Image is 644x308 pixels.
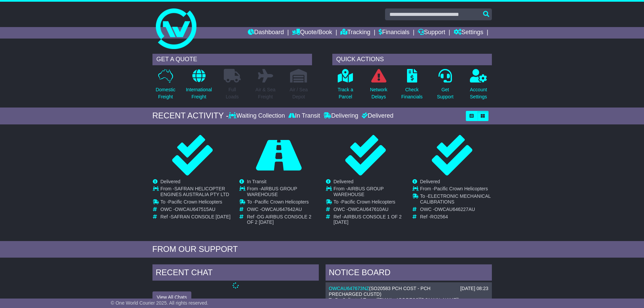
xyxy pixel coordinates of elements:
[401,69,423,104] a: CheckFinancials
[161,199,232,207] td: To -
[430,214,448,219] span: RO2564
[340,27,370,39] a: Tracking
[186,86,212,100] p: International Freight
[434,186,488,191] span: Pacific Crown Helicopters
[175,207,215,212] span: OWCAU647515AU
[348,207,388,212] span: OWCAU647610AU
[454,27,483,39] a: Settings
[420,193,491,205] span: ELECTRONIC MECHANICAL CALIBRATIONS
[247,199,318,207] td: To -
[111,300,209,306] span: © One World Courier 2025. All rights reserved.
[460,286,488,291] div: [DATE] 08:23
[247,186,318,199] td: From -
[334,186,405,199] td: From -
[420,207,492,214] td: OWC -
[437,86,453,100] p: Get Support
[224,86,241,100] p: Full Loads
[152,111,229,121] div: RECENT ACTIVITY -
[379,27,409,39] a: Financials
[255,199,309,205] span: Pacific Crown Helicopters
[247,207,318,214] td: OWC -
[322,112,360,120] div: Delivering
[161,179,181,184] span: Delivered
[329,286,431,297] span: SO20583 PCH COST - PCH PRECHARGED CUSTD
[161,186,229,197] span: SAFRAN HELICOPTER ENGINES AUSTRALIA PTY LTD
[329,286,488,297] div: ( )
[420,214,492,220] td: Ref -
[334,214,402,225] span: AIRBUS CONSOLE 1 OF 2 [DATE]
[334,207,405,214] td: OWC -
[332,54,492,65] div: QUICK ACTIONS
[161,207,232,214] td: OWC -
[247,179,267,184] span: In Transit
[334,214,405,226] td: Ref -
[334,179,354,184] span: Delivered
[470,69,487,104] a: AccountSettings
[369,69,387,104] a: NetworkDelays
[161,186,232,199] td: From -
[420,186,492,193] td: From -
[155,69,175,104] a: DomesticFreight
[152,264,319,283] div: RECENT CHAT
[152,54,312,65] div: GET A QUOTE
[248,27,284,39] a: Dashboard
[370,86,387,100] p: Network Delays
[420,193,492,207] td: To -
[470,86,487,100] p: Account Settings
[247,186,297,197] span: AIRBUS GROUP WAREHOUSE
[256,86,276,100] p: Air & Sea Freight
[326,264,492,283] div: NOTICE BOARD
[360,112,393,120] div: Delivered
[247,214,318,226] td: Ref -
[156,86,175,100] p: Domestic Freight
[434,207,475,212] span: OWCAU646227AU
[290,86,308,100] p: Air / Sea Depot
[334,186,384,197] span: AIRBUS GROUP WAREHOUSE
[186,69,212,104] a: InternationalFreight
[247,214,312,225] span: DG AIRBUS CONSOLE 2 OF 2 [DATE]
[418,27,445,39] a: Support
[168,199,222,205] span: Pacific Crown Helicopters
[341,199,396,205] span: Pacific Crown Helicopters
[152,291,191,303] button: View All Chats
[329,286,369,291] a: OWCAU647673NZ
[261,207,302,212] span: OWCAU647642AU
[287,112,322,120] div: In Transit
[152,244,492,254] div: FROM OUR SUPPORT
[436,69,454,104] a: GetSupport
[161,214,232,220] td: Ref -
[401,86,423,100] p: Check Financials
[292,27,332,39] a: Quote/Book
[171,214,231,219] span: SAFRAN CONSOLE [DATE]
[329,297,459,303] span: To Be Collected Team ([EMAIL_ADDRESS][DOMAIN_NAME])
[229,112,286,120] div: Waiting Collection
[338,86,353,100] p: Track a Parcel
[337,69,354,104] a: Track aParcel
[420,179,440,184] span: Delivered
[334,199,405,207] td: To -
